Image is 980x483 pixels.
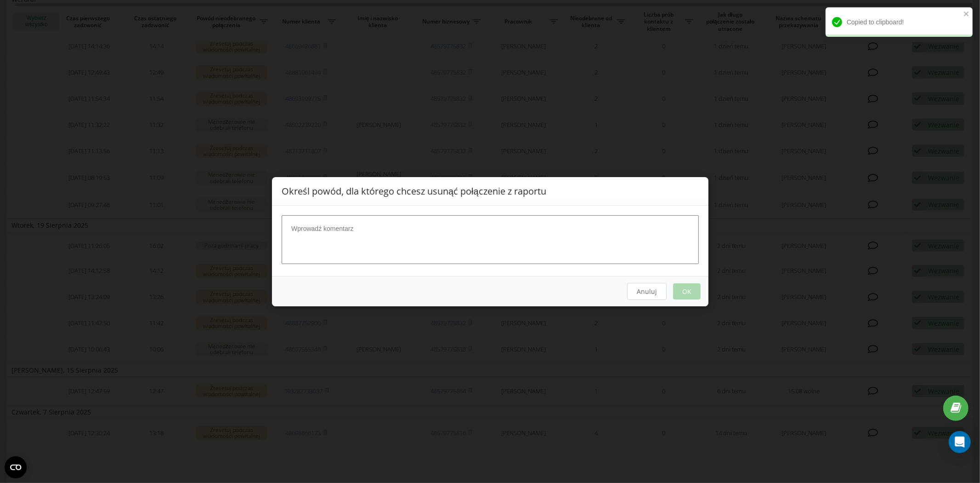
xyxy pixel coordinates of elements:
div: Open Intercom Messenger [949,431,971,453]
button: Anuluj [627,282,666,299]
div: Określ powód, dla którego chcesz usunąć połączenie z raportu [272,177,708,206]
button: close [963,10,970,19]
button: Open CMP widget [5,456,27,478]
div: Copied to clipboard! [826,7,973,37]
